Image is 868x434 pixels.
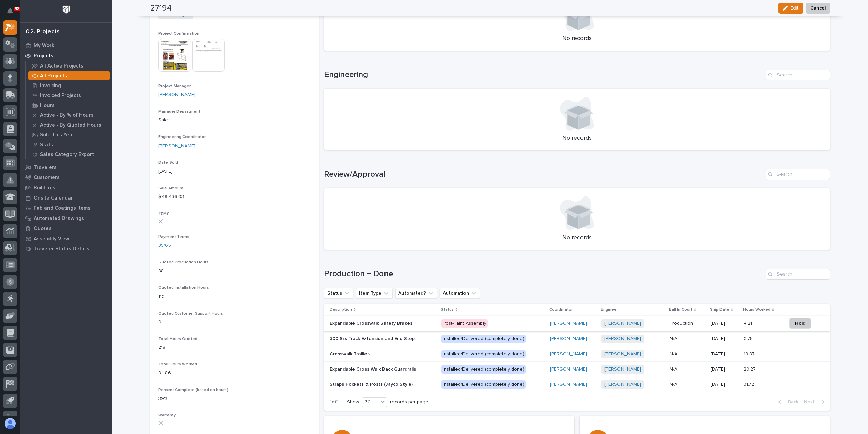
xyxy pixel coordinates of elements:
p: [DATE] [711,321,738,326]
button: Automation [440,288,480,299]
a: Customers [20,172,112,183]
span: Sale Amount [158,186,184,190]
p: N/A [670,350,679,357]
p: Production [670,319,694,326]
p: Travelers [34,165,57,171]
input: Search [766,169,830,180]
p: Sales [158,117,311,124]
span: Quoted Customer Support Hours [158,312,223,316]
span: Back [784,399,798,405]
a: Active - By Quoted Hours [26,120,112,130]
a: 35/65 [158,242,171,249]
p: 31.72 [744,380,755,388]
p: Crosswalk Trollies [330,350,371,357]
p: Expandable Cross Walk Back Guardrails [330,365,417,372]
p: [DATE] [158,168,311,175]
p: Projects [34,53,53,59]
span: Warranty [158,413,176,417]
p: Coordinator [549,306,573,314]
p: 4.21 [744,319,753,326]
p: Traveler Status Details [34,246,90,252]
a: Sold This Year [26,130,112,139]
p: Sold This Year [40,132,74,138]
p: N/A [670,335,679,342]
button: Automated? [395,288,437,299]
div: 02. Projects [26,28,60,36]
p: Active - By Quoted Hours [40,122,101,128]
p: No records [332,135,822,142]
button: Item Type [356,288,393,299]
h2: 27194 [150,3,172,13]
p: Ball In Court [669,306,692,314]
div: Installed/Delivered (completely done) [441,380,526,389]
a: Travelers [20,162,112,172]
p: 39% [158,395,311,402]
p: 84.86 [158,370,311,377]
span: Quoted Installation Hours [158,286,209,290]
a: Invoiced Projects [26,91,112,100]
a: Fab and Coatings Items [20,203,112,213]
p: Straps Pockets & Posts (Jayco Style) [330,380,414,388]
span: Next [804,399,819,405]
div: Installed/Delivered (completely done) [441,350,526,358]
p: 98 [15,6,19,11]
p: 0.75 [744,335,754,342]
a: Buildings [20,183,112,193]
div: Installed/Delivered (completely done) [441,365,526,374]
p: Fab and Coatings Items [34,205,91,211]
a: Traveler Status Details [20,244,112,254]
a: Sales Category Export [26,150,112,159]
p: Active - By % of Hours [40,112,94,118]
a: Projects [20,51,112,61]
p: Expandable Crosswalk Safety Brakes [330,319,414,326]
p: $ 48,436.03 [158,193,311,201]
tr: Straps Pockets & Posts (Jayco Style)Straps Pockets & Posts (Jayco Style) Installed/Delivered (com... [324,377,830,392]
a: [PERSON_NAME] [550,321,587,326]
a: Quotes [20,223,112,233]
a: Hours [26,100,112,110]
a: [PERSON_NAME] [604,351,641,357]
button: Cancel [806,3,830,14]
p: Hours [40,102,55,109]
p: Stats [40,142,53,148]
img: Workspace Logo [60,3,73,16]
span: Engineering Coordinator [158,135,206,139]
button: Back [773,399,801,405]
p: Onsite Calendar [34,195,73,201]
p: All Projects [40,73,67,79]
span: Percent Complete (based on hours) [158,388,228,392]
p: No records [332,35,822,42]
span: Total Hours Worked [158,362,197,366]
input: Search [766,70,830,80]
tr: 300 Srs Track Extension and End Stop300 Srs Track Extension and End Stop Installed/Delivered (com... [324,331,830,346]
span: Cancel [810,4,826,12]
a: [PERSON_NAME] [550,336,587,342]
p: Description [330,306,352,314]
span: Date Sold [158,161,178,165]
h1: Production + Done [324,269,763,279]
a: [PERSON_NAME] [550,351,587,357]
button: Next [801,399,830,405]
p: Invoicing [40,83,61,89]
span: Project Manager [158,84,191,88]
div: Installed/Delivered (completely done) [441,335,526,343]
p: N/A [670,365,679,372]
a: [PERSON_NAME] [158,91,195,98]
button: Hold [789,318,811,329]
a: [PERSON_NAME] [158,143,195,150]
a: [PERSON_NAME] [604,321,641,326]
button: Notifications [3,4,17,18]
p: [DATE] [711,382,738,388]
span: Hold [795,319,805,327]
h1: Engineering [324,70,763,80]
button: Edit [778,3,803,14]
button: users-avatar [3,416,17,431]
p: All Active Projects [40,63,83,69]
span: Quoted Production Hours [158,260,209,264]
p: 300 Srs Track Extension and End Stop [330,335,416,342]
p: N/A [670,380,679,388]
span: T&M? [158,212,169,216]
a: [PERSON_NAME] [604,382,641,388]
